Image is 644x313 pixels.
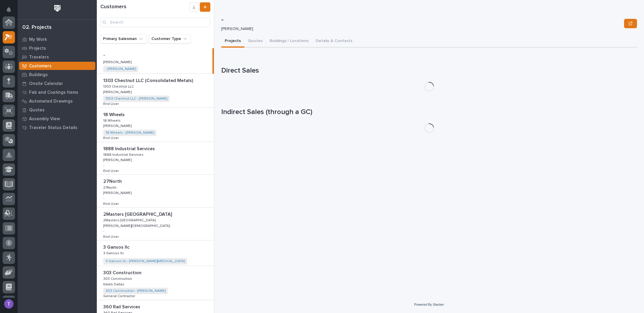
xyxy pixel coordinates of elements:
[103,145,156,152] p: 1888 Industrial Services
[103,229,104,233] p: -
[100,4,189,10] h1: Customers
[29,90,78,95] p: Fab and Coatings Items
[103,196,104,200] p: -
[97,48,214,74] a: -- [PERSON_NAME][PERSON_NAME] - [PERSON_NAME]
[221,26,619,31] p: [PERSON_NAME]
[97,74,214,108] a: 1303 Chestnut LLC (Consolidated Metals)1303 Chestnut LLC (Consolidated Metals) 1303 Chestnut LLC1...
[97,108,214,142] a: 18 Wheels18 Wheels 18 Wheels18 Wheels [PERSON_NAME][PERSON_NAME] 18 Wheels - [PERSON_NAME] End Us...
[103,89,133,94] p: [PERSON_NAME]
[18,106,97,114] a: Quotes
[103,178,123,184] p: 27North
[103,83,135,89] p: 1303 Chestnut LLC
[103,201,120,206] p: End User
[103,164,104,168] p: -
[103,59,133,64] p: [PERSON_NAME]
[103,168,120,173] p: End User
[18,44,97,53] a: Projects
[103,77,194,83] p: 1303 Chestnut LLC (Consolidated Metals)
[100,34,146,43] button: Primary Salesman
[18,79,97,88] a: Onsite Calendar
[221,108,637,116] h1: Indirect Sales (through a GC)
[97,175,214,207] a: 27North27North 27North27North [PERSON_NAME][PERSON_NAME] -End UserEnd User
[18,88,97,97] a: Fab and Coatings Items
[103,185,118,190] p: 27North
[100,18,210,27] input: Search
[106,259,185,263] a: 3 Gansos llc - [PERSON_NAME][MEDICAL_DATA]
[103,303,141,310] p: 360 Rail Services
[103,250,125,255] p: 3 Gansos llc
[7,7,15,16] div: Notifications
[103,135,120,140] p: End User
[103,210,173,217] p: 2Masters [GEOGRAPHIC_DATA]
[103,152,145,157] p: 1888 Industrial Services
[29,55,49,60] p: Travelers
[97,207,214,240] a: 2Masters [GEOGRAPHIC_DATA]2Masters [GEOGRAPHIC_DATA] 2Masters [GEOGRAPHIC_DATA]2Masters [GEOGRAPH...
[103,223,171,228] p: [PERSON_NAME][DEMOGRAPHIC_DATA]
[29,37,47,42] p: My Work
[29,99,73,104] p: Automated Drawings
[18,114,97,123] a: Assembly View
[29,46,46,51] p: Projects
[103,101,120,106] p: End User
[97,266,214,300] a: 303 Construction303 Construction 303 Construction303 Construction Kaleb DallasKaleb Dallas 303 Co...
[103,243,131,250] p: 3 Gansos llc
[29,116,60,122] p: Assembly View
[18,35,97,44] a: My Work
[52,3,63,14] img: Workspace Logo
[29,63,52,69] p: Customers
[312,35,356,48] button: Details & Contacts
[103,293,136,298] p: General Contractor
[106,97,167,101] a: 1303 Chestnut LLC - [PERSON_NAME]
[103,281,126,287] p: Kaleb Dallas
[29,108,45,113] p: Quotes
[221,35,244,48] button: Projects
[414,303,444,306] a: Powered By Stacker
[103,157,133,162] p: [PERSON_NAME]
[221,66,637,75] h1: Direct Sales
[266,35,312,48] button: Buildings / Locations
[22,24,52,31] div: 02. Projects
[3,298,15,310] button: users-avatar
[103,123,133,128] p: [PERSON_NAME]
[97,142,214,175] a: 1888 Industrial Services1888 Industrial Services 1888 Industrial Services1888 Industrial Services...
[18,53,97,61] a: Travelers
[18,123,97,132] a: Traveler Status Details
[103,276,133,281] p: 303 Construction
[244,35,266,48] button: Quotes
[29,81,63,86] p: Onsite Calendar
[18,97,97,106] a: Automated Drawings
[3,4,15,16] button: Notifications
[103,234,120,239] p: End User
[103,111,126,118] p: 18 Wheels
[103,118,122,123] p: 18 Wheels
[18,70,97,79] a: Buildings
[106,131,154,135] a: 18 Wheels - [PERSON_NAME]
[29,72,48,78] p: Buildings
[103,217,157,222] p: 2Masters [GEOGRAPHIC_DATA]
[106,289,165,293] a: 303 Construction - [PERSON_NAME]
[103,51,106,58] p: -
[106,67,136,71] a: - [PERSON_NAME]
[103,269,143,276] p: 303 Construction
[18,61,97,70] a: Customers
[29,125,77,130] p: Traveler Status Details
[221,16,622,24] p: -
[103,190,133,195] p: [PERSON_NAME]
[97,240,214,266] a: 3 Gansos llc3 Gansos llc 3 Gansos llc3 Gansos llc 3 Gansos llc - [PERSON_NAME][MEDICAL_DATA]
[149,34,191,43] button: Customer Type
